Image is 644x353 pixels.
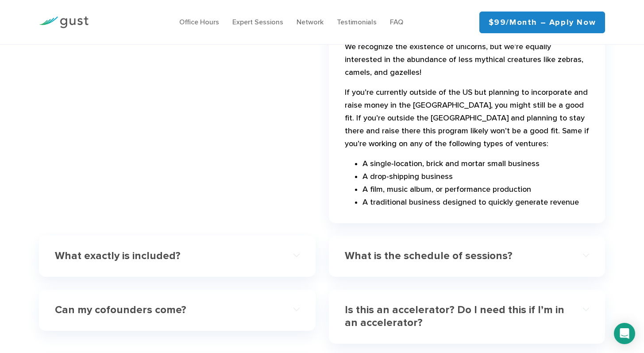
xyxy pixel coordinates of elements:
[614,323,635,344] div: Open Intercom Messenger
[362,158,590,171] li: A single-location, brick and mortar small business
[55,250,275,263] h4: What exactly is included?
[232,18,283,26] a: Expert Sessions
[345,250,565,263] h4: What is the schedule of sessions?
[390,18,403,26] a: FAQ
[39,16,89,28] img: Gust Logo
[479,12,605,33] a: $99/month – Apply Now
[362,171,590,183] li: A drop-shipping business
[362,196,590,209] li: A traditional business designed to quickly generate revenue
[297,18,324,26] a: Network
[345,86,590,154] p: If you’re currently outside of the US but planning to incorporate and raise money in the [GEOGRAP...
[362,183,590,196] li: A film, music album, or performance production
[55,304,275,317] h4: Can my cofounders come?
[179,18,219,26] a: Office Hours
[345,304,565,330] h4: Is this an accelerator? Do I need this if I’m in an accelerator?
[337,18,377,26] a: Testimonials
